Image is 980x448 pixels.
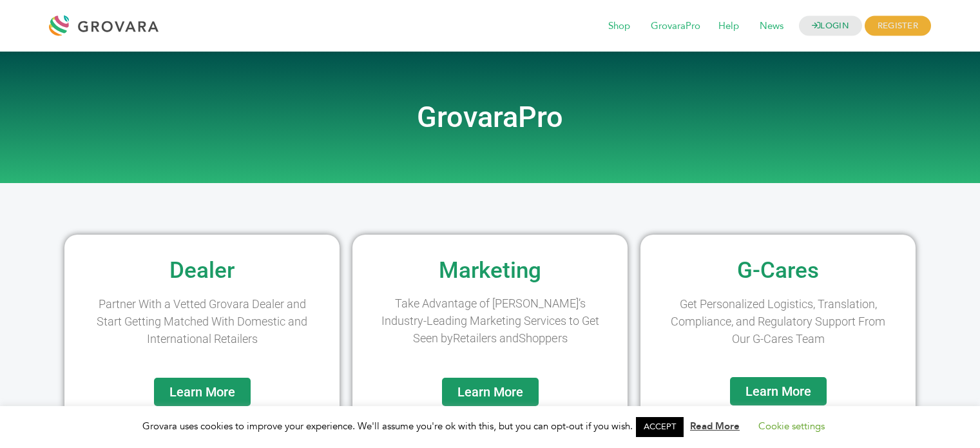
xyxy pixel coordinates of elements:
[90,295,314,347] p: Partner With a Vetted Grovara Dealer and Start Getting Matched With Domestic and International Re...
[666,295,890,347] p: Get Personalized Logistics, Translation, Compliance, and Regulatory Support From Our G-Cares Team
[709,14,748,39] span: Help
[751,19,793,34] a: News
[359,259,621,282] h2: Marketing
[751,14,793,39] span: News
[745,385,811,398] span: Learn More
[378,295,602,348] p: Take Advantage of [PERSON_NAME]’s Industry-Leading Marketing Services to Get Seen by
[642,19,709,34] a: GrovaraPro
[799,16,862,36] a: LOGIN
[709,19,748,34] a: Help
[599,19,639,34] a: Shop
[71,259,333,282] h2: Dealer
[457,385,523,398] span: Learn More
[647,259,909,282] h2: G-Cares
[169,385,235,398] span: Learn More
[690,420,740,433] a: Read More
[142,420,838,433] span: Grovara uses cookies to improve your experience. We'll assume you're ok with this, but you can op...
[642,14,709,39] span: GrovaraPro
[453,331,519,345] span: Retailers and
[758,420,825,433] a: Cookie settings
[599,14,639,39] span: Shop
[865,16,931,36] span: REGISTER
[154,378,251,406] a: Learn More
[730,377,827,405] a: Learn More
[519,331,568,346] span: Shoppers
[442,378,539,406] a: Learn More
[636,417,684,437] a: ACCEPT
[123,103,858,131] h2: GrovaraPro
